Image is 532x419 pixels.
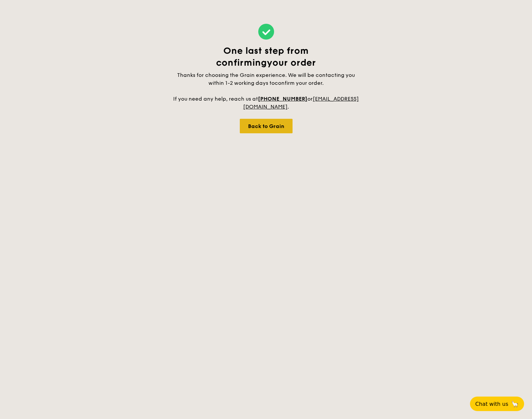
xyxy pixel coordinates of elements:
[511,400,519,408] span: 🦙
[173,72,359,110] span: Thanks for choosing the Grain experience. We will be contacting you within 1-2 working days to . ...
[258,24,274,40] img: icon-success.f839ccf9.svg
[267,57,316,68] span: your order
[258,96,307,102] a: [PHONE_NUMBER]
[475,401,508,407] span: Chat with us
[470,397,524,411] button: Chat with us🦙
[275,80,322,86] span: confirm your order
[240,119,293,133] div: Back to Grain
[216,45,316,68] span: One last step from confirming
